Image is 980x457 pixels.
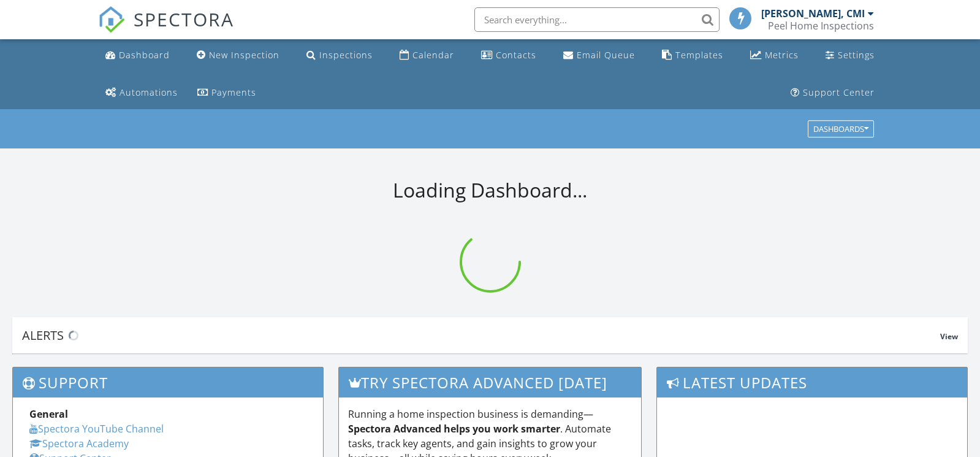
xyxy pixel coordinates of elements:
div: [PERSON_NAME], CMI [761,7,865,20]
a: Spectora Academy [29,437,129,450]
div: Settings [838,49,875,61]
a: SPECTORA [98,17,234,42]
a: Dashboard [101,44,175,67]
h3: Try spectora advanced [DATE] [339,367,642,397]
a: Calendar [395,44,459,67]
button: Dashboards [808,121,874,138]
div: Dashboards [813,125,868,134]
div: New Inspection [209,49,279,61]
a: Templates [657,44,728,67]
a: Spectora YouTube Channel [29,422,164,436]
a: Automations (Basic) [101,82,183,104]
strong: General [29,407,68,421]
div: Metrics [765,49,799,61]
div: Email Queue [577,49,635,61]
strong: Spectora Advanced helps you work smarter [348,422,560,436]
h3: Latest Updates [657,367,967,397]
div: Dashboard [119,49,170,61]
div: Alerts [22,327,940,344]
a: New Inspection [192,44,284,67]
div: Automations [120,86,178,98]
div: Payments [211,86,256,98]
a: Payments [192,82,261,104]
a: Contacts [476,44,541,67]
img: The Best Home Inspection Software - Spectora [98,6,125,33]
span: SPECTORA [134,6,234,32]
div: Inspections [319,49,373,61]
span: View [940,331,958,342]
div: Templates [675,49,723,61]
a: Support Center [786,82,879,104]
div: Peel Home Inspections [768,20,874,32]
a: Settings [821,44,879,67]
div: Contacts [496,49,536,61]
a: Inspections [302,44,378,67]
div: Support Center [803,86,875,98]
a: Metrics [745,44,803,67]
a: Email Queue [558,44,640,67]
div: Calendar [412,49,454,61]
input: Search everything... [474,7,720,32]
h3: Support [13,367,323,397]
